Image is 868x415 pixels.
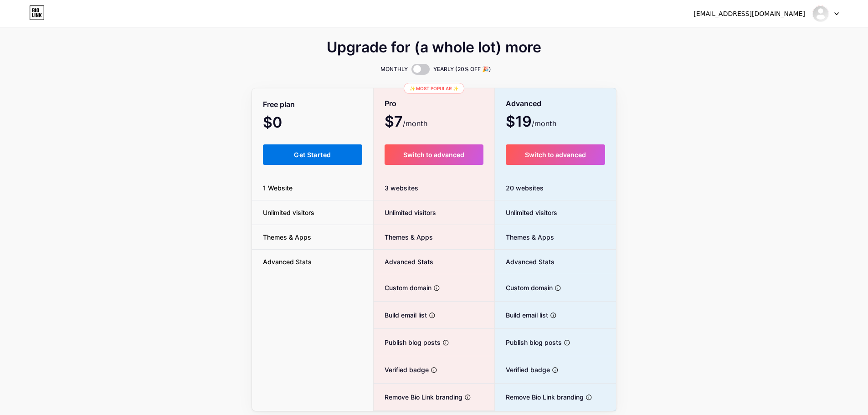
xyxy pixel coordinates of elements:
div: [EMAIL_ADDRESS][DOMAIN_NAME] [693,9,805,19]
span: Unlimited visitors [495,208,557,217]
div: ✨ Most popular ✨ [404,83,464,94]
span: Custom domain [495,283,553,292]
span: Advanced Stats [495,257,555,266]
span: YEARLY (20% OFF 🎉) [433,65,491,74]
span: Advanced Stats [252,257,323,266]
span: Publish blog posts [374,338,441,347]
span: Remove Bio Link branding [374,392,462,402]
span: Free plan [263,97,295,113]
span: Build email list [374,310,427,320]
span: Switch to advanced [525,151,586,159]
span: Remove Bio Link branding [495,392,584,402]
span: Themes & Apps [374,232,433,242]
span: /month [532,118,556,129]
span: Get Started [294,151,331,159]
span: Build email list [495,310,548,320]
span: Advanced Stats [374,257,433,266]
div: 3 websites [374,176,494,200]
button: Get Started [263,144,363,165]
span: Themes & Apps [495,232,554,242]
span: Advanced [506,96,541,112]
span: Unlimited visitors [374,208,436,217]
span: Themes & Apps [252,232,322,242]
div: 20 websites [495,176,616,200]
span: Verified badge [374,365,429,374]
button: Switch to advanced [385,144,483,165]
button: Switch to advanced [506,144,606,165]
span: $7 [385,116,427,129]
img: fangwei [812,5,829,22]
span: MONTHLY [380,65,408,74]
span: Verified badge [495,365,550,374]
span: $19 [506,116,556,129]
span: Publish blog posts [495,338,562,347]
span: Switch to advanced [403,151,464,159]
span: Pro [385,96,396,112]
span: Upgrade for (a whole lot) more [327,42,541,53]
span: /month [403,118,427,129]
span: 1 Website [252,183,303,193]
span: Unlimited visitors [252,208,325,217]
span: Custom domain [374,283,431,292]
span: $0 [263,117,307,130]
